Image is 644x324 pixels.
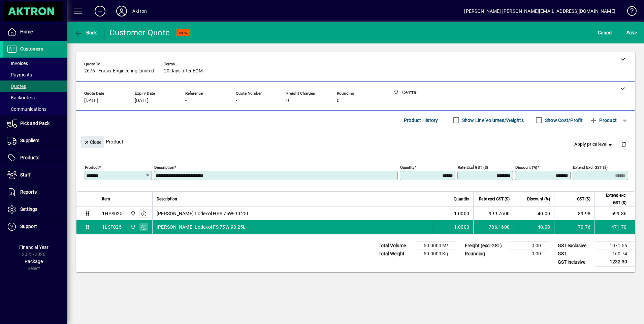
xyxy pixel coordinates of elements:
app-page-header-button: Delete [616,141,632,147]
button: Product [586,114,620,126]
span: Product History [404,115,438,126]
button: Product History [401,114,441,126]
mat-label: Discount (%) [515,165,537,170]
mat-label: Product [85,165,99,170]
button: Save [625,27,639,39]
div: Product [76,129,635,154]
app-page-header-button: Close [79,139,106,145]
button: Delete [616,136,632,152]
span: Extend excl GST ($) [599,192,626,206]
td: 70.76 [554,220,594,234]
mat-label: Description [154,165,174,170]
span: [DATE] [84,98,98,103]
span: [PERSON_NAME] Lodexol HPS 75W-90 25L [157,210,250,217]
span: S [626,30,629,35]
span: 1.0000 [454,224,470,230]
span: - [185,98,187,103]
a: Home [3,24,67,40]
span: Package [25,259,43,264]
a: Communications [3,103,67,115]
div: 1LSF025 [102,224,122,230]
button: Back [73,27,99,39]
div: 786.1600 [478,224,510,230]
span: Product [589,115,617,126]
td: 1232.30 [595,258,635,266]
td: Freight (excl GST) [461,242,509,250]
span: Quotes [7,84,26,89]
button: Cancel [596,27,614,39]
a: Suppliers [3,132,67,149]
button: Close [81,136,104,148]
span: Home [20,29,33,34]
span: Discount (%) [527,195,550,203]
td: 50.0000 Kg [416,250,456,258]
span: Rate excl GST ($) [479,195,510,203]
span: 1.0000 [454,210,470,217]
span: Description [157,195,177,203]
span: Cancel [598,27,613,38]
span: Financial Year [19,245,49,250]
span: Apply price level [574,141,613,148]
td: 50.0000 M³ [416,242,456,250]
td: GST inclusive [554,258,595,266]
span: ave [626,27,637,38]
a: Payments [3,69,67,80]
span: Pick and Pack [20,121,50,126]
app-page-header-button: Back [67,27,104,39]
span: 0 [286,98,289,103]
div: [PERSON_NAME] [PERSON_NAME][EMAIL_ADDRESS][DOMAIN_NAME] [464,6,615,17]
a: Pick and Pack [3,115,67,132]
a: Settings [3,201,67,218]
td: 40.00 [514,207,554,220]
td: 40.00 [514,220,554,234]
span: 20 days after EOM [164,68,203,74]
span: 2676 - Fraser Engineering Limited [84,68,154,74]
span: Close [84,137,101,148]
a: Support [3,218,67,235]
span: 0 [337,98,340,103]
td: Total Weight [375,250,416,258]
span: Invoices [7,61,28,66]
button: Add [89,5,111,17]
button: Apply price level [572,138,616,151]
label: Show Line Volumes/Weights [461,117,524,124]
a: Quotes [3,80,67,92]
span: Reports [20,189,37,195]
td: Total Volume [375,242,416,250]
span: Support [20,224,37,229]
button: Profile [111,5,132,17]
td: 471.70 [594,220,635,234]
mat-label: Rate excl GST ($) [458,165,488,170]
span: Products [20,155,39,160]
span: [PERSON_NAME] Lodexol FS 75W-90 25L [157,224,246,230]
span: Item [102,195,110,203]
td: 0.00 [509,250,549,258]
td: 599.86 [594,207,635,220]
div: 1HPS025 [102,210,123,217]
a: Invoices [3,58,67,69]
a: Reports [3,184,67,201]
td: 0.00 [509,242,549,250]
td: GST exclusive [554,242,595,250]
mat-label: Extend excl GST ($) [573,165,608,170]
div: 999.7600 [478,210,510,217]
mat-label: Quantity [400,165,414,170]
a: Knowledge Base [622,1,636,23]
span: [DATE] [135,98,149,103]
span: Quantity [454,195,469,203]
span: Backorders [7,95,35,100]
td: 160.74 [595,250,635,258]
span: Payments [7,72,32,77]
span: GST ($) [577,195,590,203]
a: Backorders [3,92,67,103]
span: Central [129,210,136,217]
a: Products [3,150,67,166]
label: Show Cost/Profit [544,117,583,124]
span: Suppliers [20,138,39,143]
span: Back [74,30,97,35]
span: Settings [20,206,37,212]
span: Communications [7,106,46,112]
div: Aktron [132,6,147,17]
td: 89.98 [554,207,594,220]
span: NEW [179,31,188,35]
